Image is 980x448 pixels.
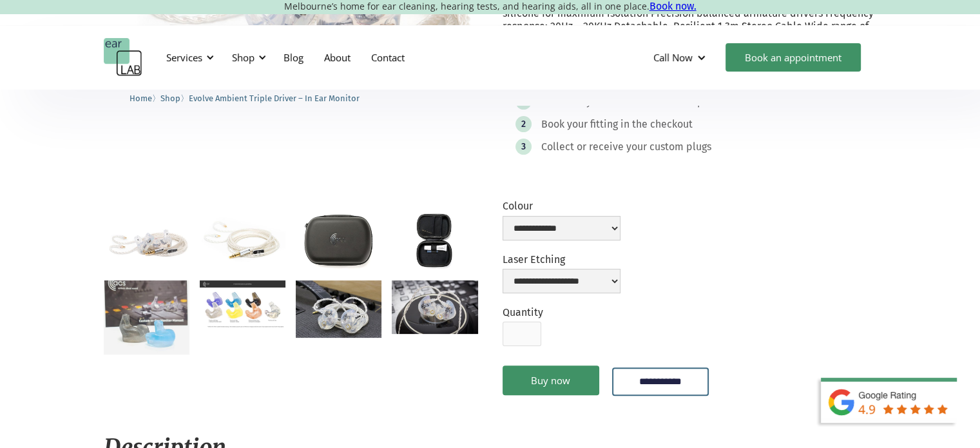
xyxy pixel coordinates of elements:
a: Evolve Ambient Triple Driver – In Ear Monitor [189,92,360,104]
a: Home [130,92,152,104]
a: open lightbox [200,280,285,328]
a: home [104,38,142,77]
a: open lightbox [296,280,381,338]
span: Shop [160,93,180,103]
a: open lightbox [296,213,381,269]
a: open lightbox [200,213,285,266]
div: Services [166,51,202,64]
div: Call Now [653,51,693,64]
a: Contact [361,39,415,76]
div: Collect or receive your custom plugs [541,141,711,153]
a: Blog [273,39,314,76]
a: About [314,39,361,76]
div: Services [159,38,218,77]
a: Book an appointment [725,43,861,72]
div: 2 [521,119,526,129]
span: Home [130,93,152,103]
div: 3 [521,142,526,151]
label: Laser Etching [503,253,620,266]
li: 〉 [160,92,189,105]
a: open lightbox [104,280,189,355]
div: Shop [232,51,255,64]
a: open lightbox [104,213,189,270]
div: Shop [224,38,270,77]
a: Buy now [503,365,599,395]
a: open lightbox [392,280,477,334]
label: Quantity [503,306,543,318]
div: Book your fitting in the checkout [541,118,693,131]
a: open lightbox [392,213,477,269]
label: Colour [503,200,620,212]
div: Call Now [643,38,719,77]
li: 〉 [130,92,160,105]
span: Evolve Ambient Triple Driver – In Ear Monitor [189,93,360,103]
a: Shop [160,92,180,104]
